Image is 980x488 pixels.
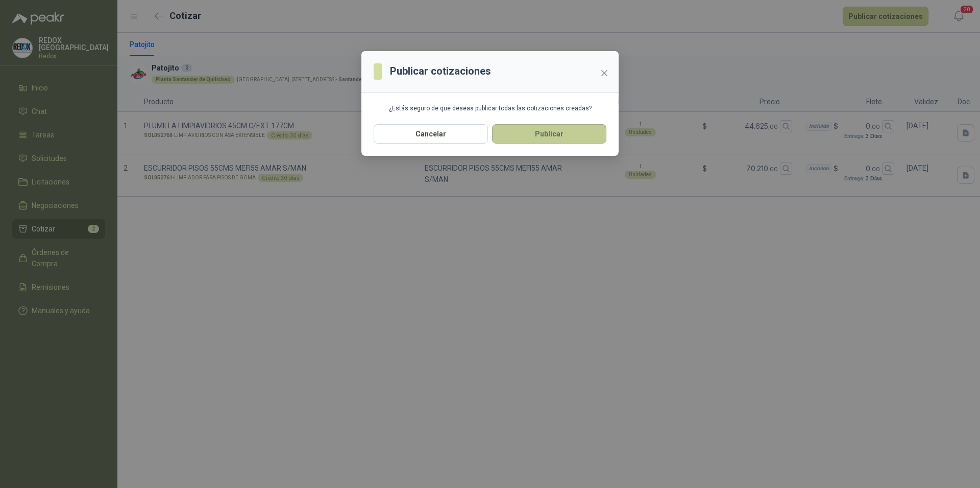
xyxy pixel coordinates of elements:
[600,69,608,77] span: close
[374,105,606,112] p: ¿Estás seguro de que deseas publicar todas las cotizaciones creadas?
[596,65,612,81] button: Close
[492,124,606,144] button: Publicar
[374,124,488,144] button: Cancelar
[390,63,491,79] h3: Publicar cotizaciones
